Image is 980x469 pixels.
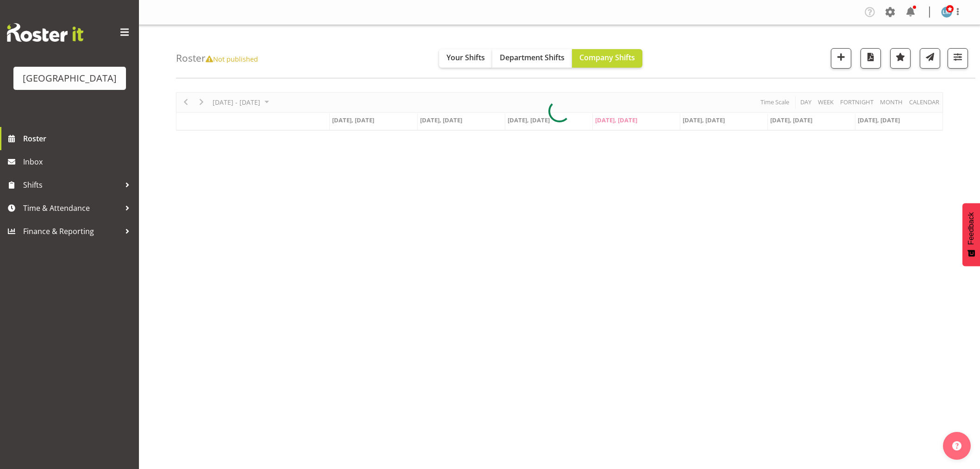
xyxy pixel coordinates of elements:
h4: Roster [176,53,258,63]
span: Shifts [23,178,120,192]
button: Download a PDF of the roster according to the set date range. [861,48,881,69]
div: [GEOGRAPHIC_DATA] [23,71,117,85]
button: Highlight an important date within the roster. [890,48,911,69]
span: Department Shifts [500,52,565,63]
button: Your Shifts [439,49,492,68]
img: help-xxl-2.png [952,441,961,450]
button: Filter Shifts [948,48,968,69]
span: Feedback [967,212,975,245]
img: lesley-mckenzie127.jpg [941,6,952,18]
span: Not published [206,54,258,63]
span: Inbox [23,155,134,169]
button: Feedback - Show survey [962,203,980,266]
span: Time & Attendance [23,201,120,215]
button: Send a list of all shifts for the selected filtered period to all rostered employees. [920,48,940,69]
span: Finance & Reporting [23,224,120,238]
button: Company Shifts [572,49,642,68]
button: Add a new shift [831,48,851,69]
span: Roster [23,132,134,146]
span: Your Shifts [446,52,485,63]
span: Company Shifts [579,52,635,63]
img: Rosterit website logo [7,23,83,42]
button: Department Shifts [492,49,572,68]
